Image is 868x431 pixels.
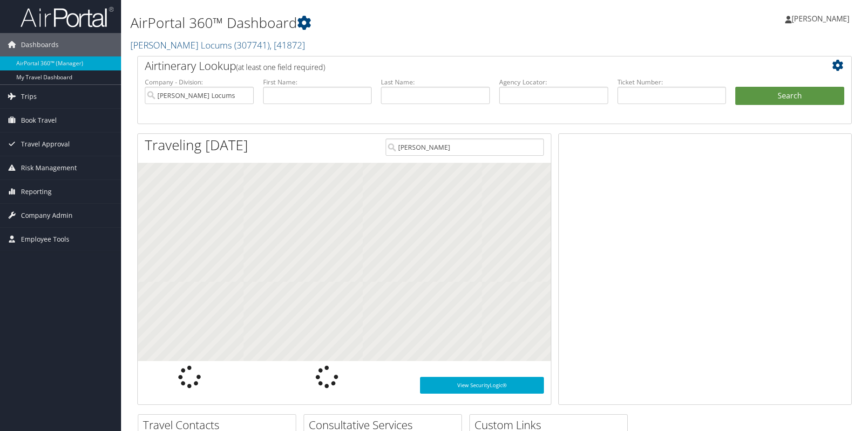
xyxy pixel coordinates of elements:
span: Employee Tools [21,228,69,251]
span: Travel Approval [21,132,70,156]
span: [PERSON_NAME] [792,14,849,24]
a: [PERSON_NAME] Locums [130,39,305,51]
h1: Traveling [DATE] [145,135,248,155]
span: Risk Management [21,156,77,180]
label: Company - Division: [145,77,254,87]
img: airportal-logo.png [20,6,114,28]
span: , [ 41872 ] [270,39,305,51]
span: Trips [21,85,37,108]
span: Dashboards [21,33,59,56]
a: [PERSON_NAME] [785,5,859,33]
a: View SecurityLogic® [420,377,544,394]
label: Ticket Number: [617,77,726,87]
h1: AirPortal 360™ Dashboard [130,13,616,33]
span: Company Admin [21,204,73,227]
span: ( 307741 ) [234,39,270,51]
span: Book Travel [21,109,57,132]
button: Search [735,87,844,105]
label: Agency Locator: [499,77,608,87]
label: First Name: [263,77,372,87]
span: Reporting [21,180,52,203]
label: Last Name: [381,77,490,87]
h2: Airtinerary Lookup [145,58,785,74]
span: (at least one field required) [236,62,325,72]
input: Search for Traveler [386,139,543,156]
